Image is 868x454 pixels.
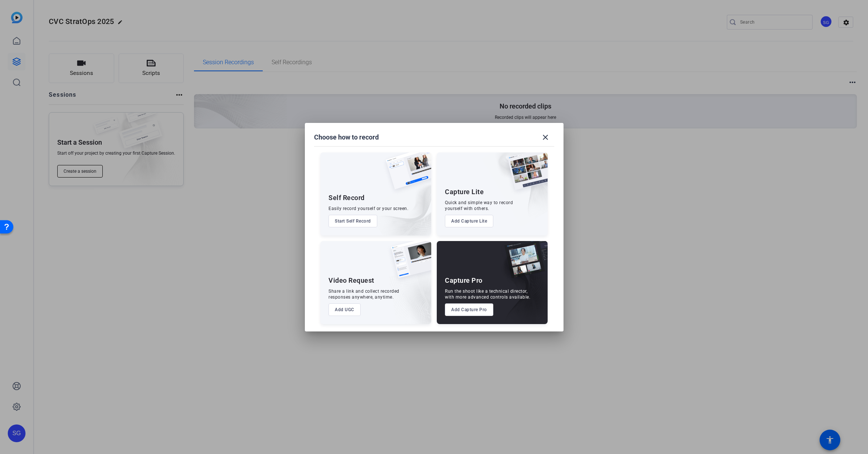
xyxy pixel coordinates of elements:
img: capture-lite.png [502,152,548,197]
div: Video Request [329,276,374,285]
div: Capture Lite [445,188,484,196]
button: Add Capture Lite [445,215,493,227]
img: embarkstudio-ugc-content.png [388,264,431,324]
button: Add Capture Pro [445,303,493,316]
div: Self Record [329,193,365,202]
mat-icon: close [541,133,550,142]
img: embarkstudio-self-record.png [367,168,431,235]
img: embarkstudio-capture-pro.png [493,250,548,324]
div: Share a link and collect recorded responses anywhere, anytime. [329,288,399,300]
div: Easily record yourself or your screen. [329,206,408,211]
button: Add UGC [329,303,361,316]
img: capture-pro.png [499,241,548,286]
img: ugc-content.png [385,241,431,286]
div: Run the shoot like a technical director, with more advanced controls available. [445,288,530,300]
div: Capture Pro [445,276,483,285]
div: Quick and simple way to record yourself with others. [445,200,513,211]
img: embarkstudio-capture-lite.png [481,152,548,226]
h1: Choose how to record [314,133,379,142]
button: Start Self Record [329,215,377,227]
img: self-record.png [380,152,431,197]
